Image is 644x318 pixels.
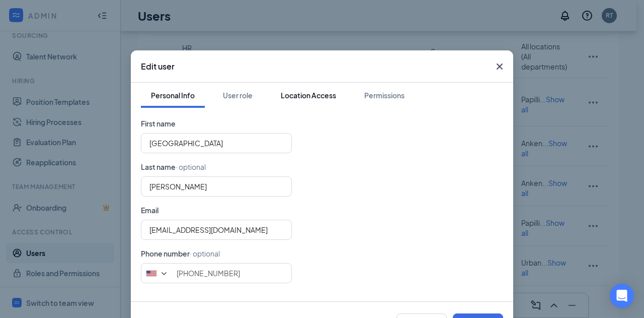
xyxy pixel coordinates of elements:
div: Open Intercom Messenger [610,284,634,308]
span: Phone number [141,249,190,258]
div: Permissions [364,90,405,100]
span: · optional [176,162,206,171]
input: (201) 555-0123 [141,263,292,283]
span: First name [141,119,176,128]
div: User role [223,90,253,100]
div: United States: +1 [141,264,174,283]
h3: Edit user [141,61,175,72]
button: Close [486,50,513,83]
span: Last name [141,162,176,171]
svg: Cross [494,60,506,73]
div: Personal Info [151,90,195,100]
span: · optional [190,249,220,258]
div: Location Access [281,90,336,100]
span: Email [141,206,158,215]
